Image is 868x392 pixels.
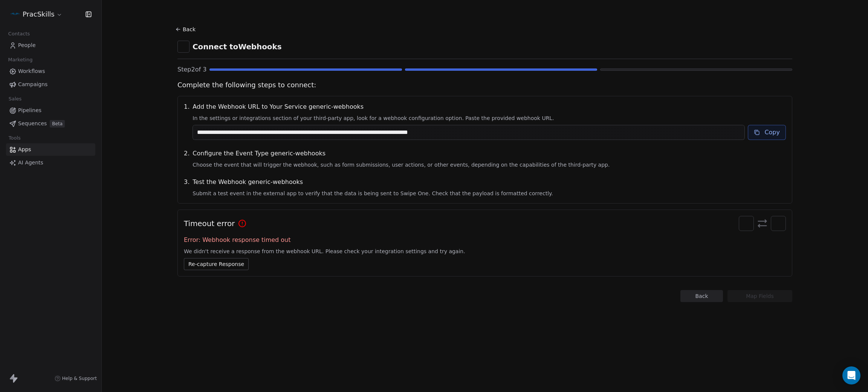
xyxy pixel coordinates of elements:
[55,375,97,381] a: Help & Support
[193,114,786,122] span: In the settings or integrations section of your third-party app, look for a webhook configuration...
[184,236,786,245] span: Error: Webhook response timed out
[184,178,189,197] span: 3 .
[6,143,95,156] a: Apps
[193,161,786,169] span: Choose the event that will trigger the webhook, such as form submissions, user actions, or other ...
[6,78,95,91] a: Campaigns
[5,28,33,40] span: Contacts
[680,290,723,302] button: Back
[18,41,36,49] span: People
[5,132,24,144] span: Tools
[184,102,189,140] span: 1 .
[193,41,282,52] span: Connect to Webhooks
[193,149,786,158] span: Configure the Event Type generic-webhooks
[184,218,235,229] span: Timeout error
[5,54,36,65] span: Marketing
[5,93,25,105] span: Sales
[184,248,786,255] span: We didn't receive a response from the webhook URL. Please check your integration settings and try...
[193,178,786,187] span: Test the Webhook generic-webhooks
[18,146,31,153] span: Apps
[773,219,783,228] img: webhooks.svg
[6,39,95,52] a: People
[23,9,55,19] span: PracSkills
[741,219,751,228] img: swipeonelogo.svg
[18,120,47,128] span: Sequences
[18,81,47,88] span: Campaigns
[727,290,792,302] button: Map Fields
[18,159,43,167] span: AI Agents
[6,104,95,117] a: Pipelines
[62,375,97,381] span: Help & Support
[177,80,792,90] span: Complete the following steps to connect:
[748,125,786,140] button: Copy
[184,258,249,270] button: Re-capture Response
[842,366,860,384] div: Open Intercom Messenger
[193,102,786,111] span: Add the Webhook URL to Your Service generic-webhooks
[180,43,187,50] img: webhooks.svg
[6,65,95,77] a: Workflows
[9,8,64,21] button: PracSkills
[193,190,786,197] span: Submit a test event in the external app to verify that the data is being sent to Swipe One. Check...
[18,106,41,114] span: Pipelines
[11,10,20,19] img: PracSkills%20Email%20Display%20Picture.png
[6,156,95,169] a: AI Agents
[184,149,189,169] span: 2 .
[18,67,45,75] span: Workflows
[50,120,65,128] span: Beta
[174,23,199,36] button: Back
[6,117,95,130] a: SequencesBeta
[177,65,206,74] span: Step 2 of 3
